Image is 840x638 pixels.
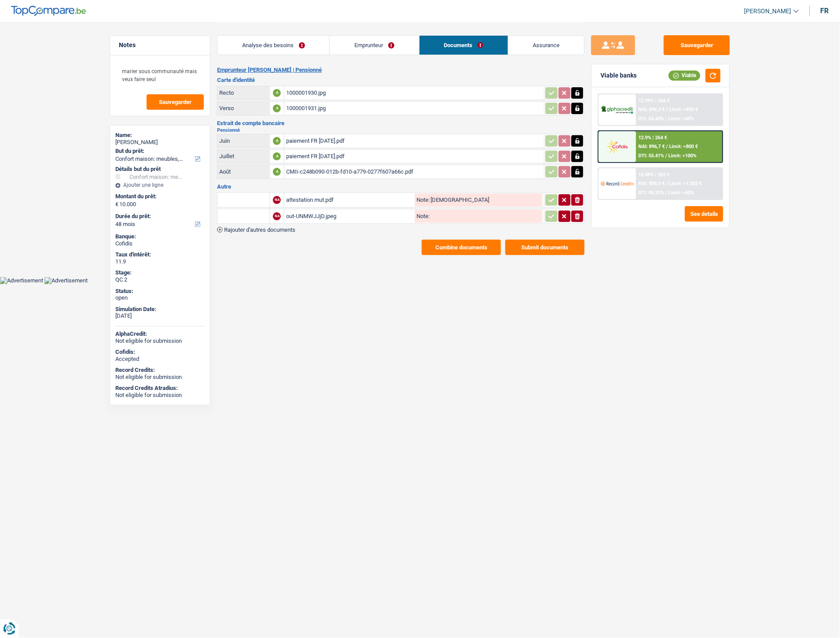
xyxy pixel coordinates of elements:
div: AlphaCredit: [115,330,205,338]
img: Cofidis [601,138,634,155]
span: Sauvegarder [159,99,192,105]
div: Accepted [115,356,205,363]
h3: Autre [217,184,585,189]
span: Limit: >800 € [670,144,698,149]
h2: Emprunteur [PERSON_NAME] | Pensionné [217,67,585,74]
button: Submit documents [505,240,585,255]
div: Recto [219,89,268,96]
label: But du prêt: [115,148,203,155]
span: DTI: 55.43% [639,116,664,122]
div: Juillet [219,153,268,159]
a: Documents [420,36,508,55]
div: Record Credits: [115,367,205,374]
h5: Notes [119,41,201,49]
div: Juin [219,137,268,144]
div: Not eligible for submission [115,374,205,381]
label: Durée du prêt: [115,213,203,220]
div: attestation mut.pdf [286,193,413,207]
div: Verso [219,105,268,111]
div: NA [273,196,281,204]
span: Limit: <60% [669,190,694,196]
span: / [666,153,667,159]
div: paiement FR [DATE].pdf [286,150,542,163]
button: See details [685,206,723,222]
div: Name: [115,132,205,139]
div: Banque: [115,233,205,240]
div: paiement FR [DATE].pdf [286,134,542,148]
span: Limit: >850 € [670,107,698,112]
label: Note: [415,197,430,203]
h3: Carte d'identité [217,77,585,83]
div: A [273,104,281,112]
span: / [666,116,667,122]
div: Août [219,168,268,175]
span: Rajouter d'autres documents [224,227,295,233]
img: Advertisement [44,277,88,284]
div: 12.9% | 264 € [639,135,667,141]
button: Sauvegarder [147,94,204,110]
div: Cofidis [115,240,205,247]
div: Record Credits Atradius: [115,385,205,392]
label: Montant du prêt: [115,193,203,200]
div: Détails but du prêt [115,166,205,173]
span: [PERSON_NAME] [744,7,792,15]
div: QC 2 [115,276,205,283]
div: A [273,137,281,145]
div: fr [821,7,829,15]
a: Analyse des besoins [217,36,329,55]
span: / [667,181,668,186]
span: € [115,201,118,208]
h3: Extrait de compte bancaire [217,120,585,126]
span: NAI: 896,3 € [639,107,665,112]
div: Not eligible for submission [115,338,205,345]
button: Rajouter d'autres documents [217,227,295,233]
div: 1000001931.jpg [286,102,542,115]
div: Viable [669,70,700,80]
button: Combine documents [422,240,501,255]
div: [DATE] [115,312,205,319]
div: Cofidis: [115,349,205,356]
div: Stage: [115,269,205,276]
div: Simulation Date: [115,306,205,313]
div: NA [273,212,281,220]
div: 12.49% | 262 € [639,172,670,178]
img: TopCompare Logo [11,6,86,16]
div: Taux d'intérêt: [115,251,205,258]
div: Ajouter une ligne [115,182,205,188]
h2: Pensionné [217,128,585,133]
div: Status: [115,288,205,295]
button: Sauvegarder [664,35,730,55]
div: open [115,294,205,301]
label: Note: [415,213,430,219]
span: NAI: 898,5 € [639,181,665,186]
div: 1000001930.jpg [286,86,542,100]
div: A [273,152,281,160]
a: Assurance [508,36,584,55]
span: / [666,190,667,196]
div: 11.9 [115,258,205,265]
div: Viable banks [601,72,637,79]
span: DTI: 55.32% [639,190,664,196]
span: / [667,107,668,112]
div: Not eligible for submission [115,392,205,399]
span: Limit: <50% [669,116,694,122]
img: AlphaCredit [601,105,634,115]
span: / [667,144,668,149]
span: DTI: 55.41% [639,153,664,159]
div: A [273,89,281,97]
div: out-UNMWJJjD.jpeg [286,210,413,223]
img: Record Credits [601,175,634,192]
div: 12.99% | 265 € [639,98,670,104]
div: [PERSON_NAME] [115,139,205,146]
a: Emprunteur [330,36,419,55]
span: NAI: 896,7 € [639,144,665,149]
div: CMII-c248b090-012b-fd10-a779-0277f607a66c.pdf [286,165,542,178]
span: Limit: <100% [669,153,697,159]
a: [PERSON_NAME] [737,4,799,19]
div: A [273,168,281,176]
span: Limit: >1.033 € [670,181,702,186]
